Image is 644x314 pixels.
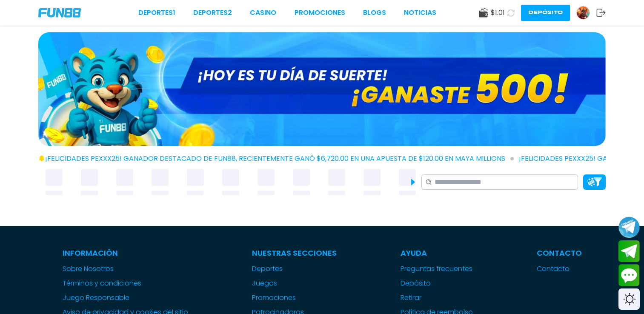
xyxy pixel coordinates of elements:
button: Join telegram channel [618,216,640,238]
a: Preguntas frecuentes [401,264,473,274]
a: Sobre Nosotros [63,264,188,274]
p: Ayuda [401,247,473,259]
a: Retirar [401,293,473,303]
button: Depósito [521,5,570,21]
button: Contact customer service [618,264,640,286]
img: Company Logo [38,8,81,17]
a: NOTICIAS [404,8,436,18]
div: Switch theme [618,288,640,310]
a: Deportes2 [193,8,232,18]
a: Avatar [576,6,596,20]
a: Promociones [252,293,337,303]
img: Platform Filter [587,177,602,186]
a: Términos y condiciones [63,278,188,288]
a: Depósito [401,278,473,288]
button: Join telegram [618,240,640,263]
button: Juegos [252,278,277,288]
a: CASINO [250,8,276,18]
span: $ 1.01 [491,8,505,18]
img: GANASTE 500 [38,32,606,146]
a: Deportes1 [138,8,175,18]
a: Promociones [295,8,345,18]
a: Juego Responsable [63,293,188,303]
span: ¡FELICIDADES pexxx25! GANADOR DESTACADO DE FUN88, RECIENTEMENTE GANÓ $6,720.00 EN UNA APUESTA DE ... [45,154,514,164]
a: BLOGS [363,8,386,18]
p: Nuestras Secciones [252,247,337,259]
p: Contacto [537,247,582,259]
a: Contacto [537,264,582,274]
a: Deportes [252,264,337,274]
p: Información [63,247,188,259]
img: Avatar [577,6,590,19]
